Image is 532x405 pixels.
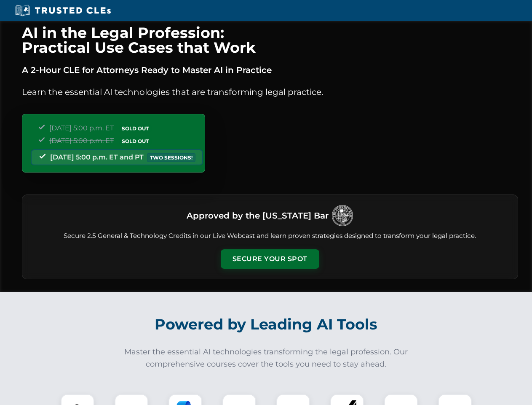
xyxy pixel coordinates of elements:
img: Trusted CLEs [13,4,113,17]
h1: AI in the Legal Profession: Practical Use Cases that Work [22,25,518,55]
span: [DATE] 5:00 p.m. ET [49,124,114,132]
button: Secure Your Spot [221,249,319,269]
p: A 2-Hour CLE for Attorneys Ready to Master AI in Practice [22,63,518,77]
span: SOLD OUT [119,124,152,133]
p: Master the essential AI technologies transforming the legal profession. Our comprehensive courses... [119,346,414,370]
p: Learn the essential AI technologies that are transforming legal practice. [22,85,518,99]
p: Secure 2.5 General & Technology Credits in our Live Webcast and learn proven strategies designed ... [32,231,508,241]
span: SOLD OUT [119,137,152,146]
span: [DATE] 5:00 p.m. ET [49,137,114,145]
h2: Powered by Leading AI Tools [33,310,500,339]
img: Logo [332,205,353,226]
h3: Approved by the [US_STATE] Bar [187,208,329,223]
